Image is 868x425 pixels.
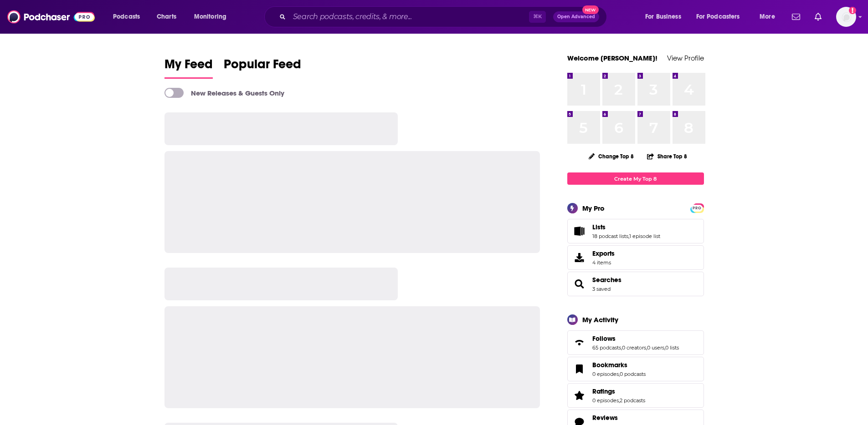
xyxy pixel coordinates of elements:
[592,223,606,231] span: Lists
[592,233,628,239] a: 18 podcast lists
[592,249,615,258] span: Exports
[645,10,681,23] span: For Business
[639,10,693,24] button: open menu
[557,15,595,19] span: Open Advanced
[570,389,589,402] a: Ratings
[647,344,664,351] a: 0 users
[582,315,618,324] div: My Activity
[567,272,704,296] span: Searches
[157,10,176,23] span: Charts
[570,225,589,238] a: Lists
[529,11,546,23] span: ⌘ K
[620,397,645,404] a: 2 podcasts
[692,204,703,211] a: PRO
[592,344,621,351] a: 65 podcasts
[567,54,657,62] a: Welcome [PERSON_NAME]!
[567,330,704,355] span: Follows
[582,5,599,14] span: New
[760,10,775,23] span: More
[570,363,589,375] a: Bookmarks
[622,344,646,351] a: 0 creators
[592,387,645,395] a: Ratings
[849,7,856,14] svg: Add a profile image
[664,344,665,351] span: ,
[592,414,618,422] span: Reviews
[107,10,152,24] button: open menu
[188,10,238,24] button: open menu
[570,336,589,349] a: Follows
[620,371,646,377] a: 0 podcasts
[151,10,182,24] a: Charts
[592,387,615,395] span: Ratings
[224,56,301,77] span: Popular Feed
[592,397,619,404] a: 0 episodes
[583,151,640,162] button: Change Top 8
[619,371,620,377] span: ,
[696,10,740,23] span: For Podcasters
[629,233,660,239] a: 1 episode list
[592,223,660,231] a: Lists
[567,357,704,381] span: Bookmarks
[567,245,704,270] a: Exports
[592,276,621,284] a: Searches
[836,7,856,27] button: Show profile menu
[665,344,679,351] a: 0 lists
[273,6,616,27] div: Search podcasts, credits, & more...
[592,259,615,266] span: 4 items
[621,344,622,351] span: ,
[690,10,753,24] button: open menu
[646,344,647,351] span: ,
[592,286,611,292] a: 3 saved
[592,371,619,377] a: 0 episodes
[567,383,704,408] span: Ratings
[592,361,627,369] span: Bookmarks
[647,147,688,165] button: Share Top 8
[164,56,213,77] span: My Feed
[753,10,786,24] button: open menu
[164,88,284,98] a: New Releases & Guests Only
[567,219,704,243] span: Lists
[570,251,589,264] span: Exports
[164,56,213,79] a: My Feed
[836,7,856,27] span: Logged in as heidiv
[592,334,679,343] a: Follows
[570,278,589,290] a: Searches
[567,172,704,185] a: Create My Top 8
[788,9,804,25] a: Show notifications dropdown
[194,10,226,23] span: Monitoring
[592,414,642,422] a: Reviews
[619,397,620,404] span: ,
[7,8,95,25] img: Podchaser - Follow, Share and Rate Podcasts
[553,11,599,22] button: Open AdvancedNew
[811,9,825,25] a: Show notifications dropdown
[113,10,140,23] span: Podcasts
[582,204,605,212] div: My Pro
[592,361,646,369] a: Bookmarks
[289,10,529,24] input: Search podcasts, credits, & more...
[836,7,856,27] img: User Profile
[224,56,301,79] a: Popular Feed
[628,233,629,239] span: ,
[592,334,616,343] span: Follows
[667,54,704,62] a: View Profile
